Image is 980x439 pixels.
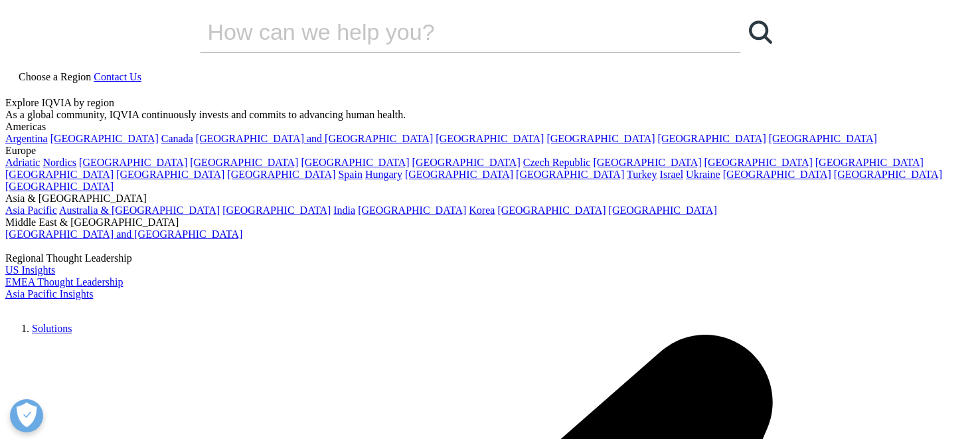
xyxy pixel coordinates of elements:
a: [GEOGRAPHIC_DATA] [834,169,942,180]
input: Search [200,12,703,52]
div: As a global community, IQVIA continuously invests and commits to advancing human health. [5,109,975,121]
a: US Insights [5,264,55,276]
a: Asia Pacific [5,205,57,216]
a: India [333,205,355,216]
a: Korea [469,205,495,216]
a: [GEOGRAPHIC_DATA] [546,133,655,144]
a: [GEOGRAPHIC_DATA] [190,157,298,168]
div: Americas [5,121,975,133]
a: Hungary [365,169,402,180]
a: [GEOGRAPHIC_DATA] [50,133,159,144]
div: Europe [5,145,975,157]
svg: Search [749,21,772,44]
a: [GEOGRAPHIC_DATA] [723,169,831,180]
a: [GEOGRAPHIC_DATA] [79,157,187,168]
a: Adriatic [5,157,40,168]
button: Abrir preferências [10,399,43,432]
a: Search [741,12,781,52]
a: Nordics [42,157,76,168]
a: [GEOGRAPHIC_DATA] [815,157,924,168]
div: Explore IQVIA by region [5,97,975,109]
a: Australia & [GEOGRAPHIC_DATA] [59,205,220,216]
a: [GEOGRAPHIC_DATA] [704,157,813,168]
a: [GEOGRAPHIC_DATA] [658,133,766,144]
a: EMEA Thought Leadership [5,276,123,288]
a: [GEOGRAPHIC_DATA] [116,169,224,180]
a: [GEOGRAPHIC_DATA] [405,169,513,180]
a: [GEOGRAPHIC_DATA] [222,205,331,216]
a: Spain [338,169,362,180]
div: Regional Thought Leadership [5,252,975,264]
a: [GEOGRAPHIC_DATA] [769,133,877,144]
a: Ukraine [686,169,720,180]
a: Canada [161,133,193,144]
a: Contact Us [94,71,141,82]
a: Argentina [5,133,48,144]
a: Czech Republic [523,157,591,168]
a: Israel [660,169,684,180]
a: [GEOGRAPHIC_DATA] and [GEOGRAPHIC_DATA] [5,228,242,240]
a: [GEOGRAPHIC_DATA] [5,169,114,180]
a: [GEOGRAPHIC_DATA] [436,133,544,144]
a: [GEOGRAPHIC_DATA] and [GEOGRAPHIC_DATA] [196,133,433,144]
a: [GEOGRAPHIC_DATA] [227,169,335,180]
div: Middle East & [GEOGRAPHIC_DATA] [5,217,975,228]
a: [GEOGRAPHIC_DATA] [593,157,701,168]
a: Asia Pacific Insights [5,288,93,300]
a: [GEOGRAPHIC_DATA] [609,205,717,216]
a: Solutions [32,323,72,334]
span: Choose a Region [19,71,91,82]
div: Asia & [GEOGRAPHIC_DATA] [5,193,975,205]
a: [GEOGRAPHIC_DATA] [497,205,606,216]
a: [GEOGRAPHIC_DATA] [358,205,466,216]
a: [GEOGRAPHIC_DATA] [301,157,409,168]
a: [GEOGRAPHIC_DATA] [412,157,521,168]
a: Turkey [627,169,657,180]
a: [GEOGRAPHIC_DATA] [516,169,624,180]
a: [GEOGRAPHIC_DATA] [5,181,114,192]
